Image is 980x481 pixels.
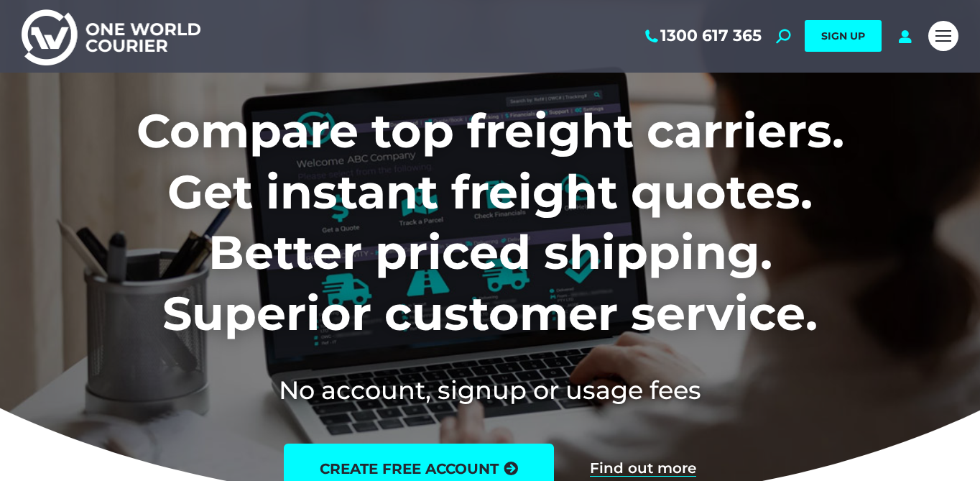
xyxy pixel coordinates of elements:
[590,461,696,477] a: Find out more
[642,27,762,45] a: 1300 617 365
[22,7,200,65] img: One World Courier
[42,101,939,344] h1: Compare top freight carriers. Get instant freight quotes. Better priced shipping. Superior custom...
[928,21,958,51] a: Mobile menu icon
[805,20,882,52] a: SIGN UP
[42,372,939,408] h2: No account, signup or usage fees
[821,29,865,42] span: SIGN UP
